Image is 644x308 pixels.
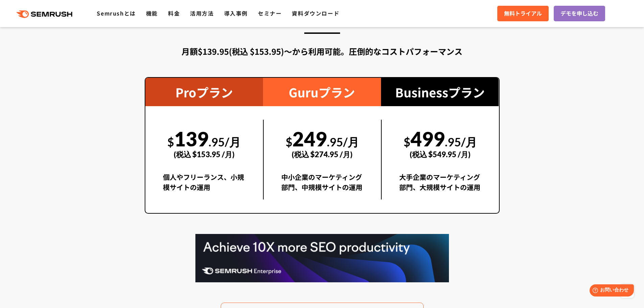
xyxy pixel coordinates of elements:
a: 資料ダウンロード [292,9,339,17]
div: Businessプラン [381,78,499,106]
a: 活用方法 [190,9,214,17]
div: (税込 $153.95 /月) [163,142,246,166]
div: 大手企業のマーケティング部門、大規模サイトの運用 [399,172,481,199]
a: 導入事例 [224,9,248,17]
a: セミナー [258,9,282,17]
div: 249 [281,120,363,166]
div: 中小企業のマーケティング部門、中規模サイトの運用 [281,172,363,199]
span: .95/月 [327,135,359,149]
a: デモを申し込む [554,6,605,21]
span: $ [404,135,410,149]
a: Semrushとは [97,9,136,17]
span: $ [286,135,292,149]
div: (税込 $274.95 /月) [281,142,363,166]
div: 139 [163,120,246,166]
div: Guruプラン [263,78,381,106]
span: .95/月 [445,135,477,149]
span: .95/月 [209,135,241,149]
div: 月額$139.95(税込 $153.95)〜から利用可能。圧倒的なコストパフォーマンス [145,45,500,57]
span: $ [167,135,174,149]
div: 個人やフリーランス、小規模サイトの運用 [163,172,246,199]
span: 無料トライアル [504,9,542,18]
iframe: Help widget launcher [584,282,637,301]
div: (税込 $549.95 /月) [399,142,481,166]
span: デモを申し込む [560,9,598,18]
div: Proプラン [145,78,263,106]
a: 無料トライアル [497,6,549,21]
a: 料金 [168,9,180,17]
a: 機能 [146,9,158,17]
div: 499 [399,120,481,166]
